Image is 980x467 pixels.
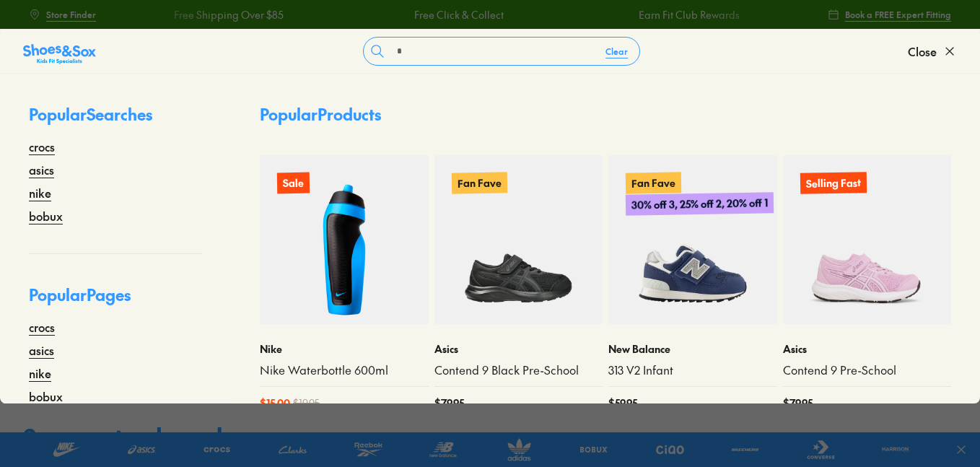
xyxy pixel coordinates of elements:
a: 313 V2 Infant [608,362,777,378]
p: New Balance [608,341,777,357]
span: $ 79.95 [783,396,813,411]
a: Book a FREE Expert Fitting [828,1,951,27]
p: Popular Pages [29,283,202,318]
p: Sale [277,173,310,194]
a: nike [29,184,51,201]
img: SNS_Logo_Responsive.svg [23,43,96,66]
span: $ 15.00 [260,396,290,411]
a: Nike Waterbottle 600ml [260,362,429,378]
span: Close [908,43,937,60]
a: Store Finder [29,1,96,27]
a: Contend 9 Black Pre-School [434,362,603,378]
a: bobux [29,388,63,405]
p: Asics [783,341,952,357]
a: Free Click & Collect [414,7,503,22]
p: 30% off 3, 25% off 2, 20% off 1 [626,192,774,216]
a: Earn Fit Club Rewards [639,7,740,22]
button: Close [908,35,957,67]
button: Clear [594,38,639,64]
p: Selling Fast [800,172,866,194]
a: Sale [260,155,429,324]
a: Fan Fave30% off 3, 25% off 2, 20% off 1 [608,155,777,324]
a: Selling Fast [783,155,952,324]
span: Book a FREE Expert Fitting [845,8,951,21]
a: Free Shipping Over $85 [173,7,283,22]
a: bobux [29,207,63,224]
span: $ 79.95 [434,396,464,411]
a: crocs [29,138,55,155]
a: nike [29,365,51,382]
p: Nike [260,341,429,357]
p: Fan Fave [626,172,681,193]
a: crocs [29,318,55,336]
p: Popular Products [260,102,381,126]
a: asics [29,341,54,359]
p: Fan Fave [451,172,507,193]
span: Store Finder [46,8,96,21]
a: Shoes &amp; Sox [23,40,96,63]
p: Popular Searches [29,102,202,138]
span: $ 59.95 [608,396,637,411]
a: Fan Fave [434,155,603,324]
span: $ 19.95 [293,396,320,411]
p: Asics [434,341,603,357]
a: asics [29,161,54,178]
a: Contend 9 Pre-School [783,362,952,378]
